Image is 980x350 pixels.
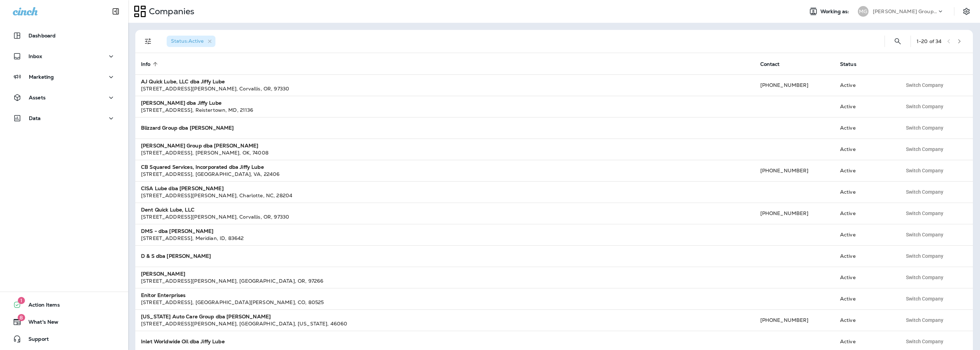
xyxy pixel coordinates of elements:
button: Filters [141,34,155,48]
td: Active [834,309,896,331]
span: Switch Company [906,211,943,216]
button: Switch Company [902,315,947,325]
td: [PHONE_NUMBER] [755,74,834,96]
span: Switch Company [906,189,943,194]
p: [PERSON_NAME] Group dba [PERSON_NAME] [873,9,937,14]
button: Switch Company [902,229,947,240]
div: MG [858,6,869,17]
td: Active [834,245,896,267]
button: Switch Company [902,101,947,112]
button: Settings [960,5,973,18]
td: Active [834,139,896,160]
span: What's New [21,319,58,328]
span: Switch Company [906,232,943,237]
span: 1 [18,297,25,304]
strong: D & S dba [PERSON_NAME] [141,253,211,259]
div: 1 - 20 of 34 [917,38,942,44]
td: Active [834,203,896,224]
button: Marketing [7,70,121,84]
button: Switch Company [902,336,947,347]
strong: [US_STATE] Auto Care Group dba [PERSON_NAME] [141,313,271,320]
span: Info [141,61,160,67]
strong: AJ Quick Lube, LLC dba Jiffy Lube [141,78,225,85]
strong: DMS - dba [PERSON_NAME] [141,228,213,234]
span: Switch Company [906,339,943,344]
button: Switch Company [902,251,947,261]
span: Working as: [820,9,851,15]
td: Active [834,181,896,203]
button: Switch Company [902,208,947,219]
td: Active [834,288,896,309]
strong: Inlet Worldwide Oil dba Jiffy Lube [141,338,225,345]
span: Contact [760,61,780,67]
div: [STREET_ADDRESS] , [GEOGRAPHIC_DATA][PERSON_NAME] , CO , 80525 [141,299,749,306]
strong: Enitor Enterprises [141,292,186,298]
strong: CB Squared Services, Incorporated dba Jiffy Lube [141,164,264,170]
div: [STREET_ADDRESS][PERSON_NAME] , [GEOGRAPHIC_DATA] , [US_STATE] , 46060 [141,320,749,327]
td: [PHONE_NUMBER] [755,160,834,181]
div: Status:Active [167,36,215,47]
button: Data [7,111,121,125]
p: Inbox [28,53,42,59]
p: Companies [146,6,194,17]
button: Assets [7,90,121,105]
span: Status [840,61,856,67]
button: Search Companies [891,34,905,48]
span: Status [840,61,866,67]
span: Switch Company [906,254,943,258]
p: Assets [29,95,46,100]
span: Info [141,61,151,67]
button: Switch Company [902,165,947,176]
td: Active [834,224,896,245]
button: Collapse Sidebar [106,4,126,19]
div: [STREET_ADDRESS] , Meridian , ID , 83642 [141,235,749,242]
span: Contact [760,61,789,67]
span: Switch Company [906,125,943,130]
button: Switch Company [902,187,947,197]
span: Action Items [21,302,60,310]
span: Switch Company [906,147,943,152]
td: [PHONE_NUMBER] [755,203,834,224]
button: Switch Company [902,122,947,133]
span: Switch Company [906,275,943,280]
span: Switch Company [906,83,943,88]
span: Switch Company [906,168,943,173]
button: Support [7,332,121,346]
p: Marketing [29,74,54,80]
strong: [PERSON_NAME] Group dba [PERSON_NAME] [141,142,258,149]
button: Inbox [7,49,121,63]
span: Support [21,336,49,345]
p: Dashboard [28,33,56,38]
td: Active [834,160,896,181]
div: [STREET_ADDRESS][PERSON_NAME] , Corvallis , OR , 97330 [141,213,749,220]
strong: CISA Lube dba [PERSON_NAME] [141,185,224,192]
div: [STREET_ADDRESS][PERSON_NAME] , Corvallis , OR , 97330 [141,85,749,92]
span: 8 [17,314,25,321]
button: Switch Company [902,80,947,90]
strong: Blizzard Group dba [PERSON_NAME] [141,125,234,131]
td: Active [834,117,896,139]
div: [STREET_ADDRESS][PERSON_NAME] , Charlotte , NC , 28204 [141,192,749,199]
span: Switch Company [906,296,943,301]
span: Status : Active [171,38,204,44]
strong: Dent Quick Lube, LLC [141,207,194,213]
button: Dashboard [7,28,121,43]
p: Data [29,115,41,121]
span: Switch Company [906,104,943,109]
td: [PHONE_NUMBER] [755,309,834,331]
button: 1Action Items [7,298,121,312]
button: 8What's New [7,315,121,329]
button: Switch Company [902,272,947,283]
strong: [PERSON_NAME] [141,271,185,277]
td: Active [834,267,896,288]
div: [STREET_ADDRESS] , [PERSON_NAME] , OK , 74008 [141,149,749,156]
div: [STREET_ADDRESS][PERSON_NAME] , [GEOGRAPHIC_DATA] , OR , 97266 [141,277,749,284]
span: Switch Company [906,318,943,323]
strong: [PERSON_NAME] dba Jiffy Lube [141,100,221,106]
div: [STREET_ADDRESS] , [GEOGRAPHIC_DATA] , VA , 22406 [141,171,749,178]
td: Active [834,74,896,96]
td: Active [834,96,896,117]
button: Switch Company [902,144,947,155]
div: [STREET_ADDRESS] , Reistertown , MD , 21136 [141,106,749,114]
button: Switch Company [902,293,947,304]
